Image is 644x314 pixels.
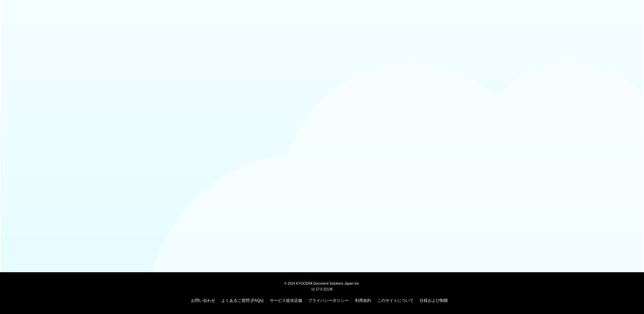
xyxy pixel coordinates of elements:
[377,298,414,303] a: このサイトについて
[191,298,215,303] a: お問い合わせ
[355,298,371,303] a: 利用規約
[308,298,349,303] a: プライバシーポリシー
[284,281,360,285] span: © 2024 KYOCERA Document Solutions Japan Inc.
[221,298,263,303] a: よくあるご質問 (FAQs)
[420,298,448,303] a: 仕様および制限
[311,287,332,291] span: v1.17.0.32136
[270,298,302,303] a: サービス提供店舗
